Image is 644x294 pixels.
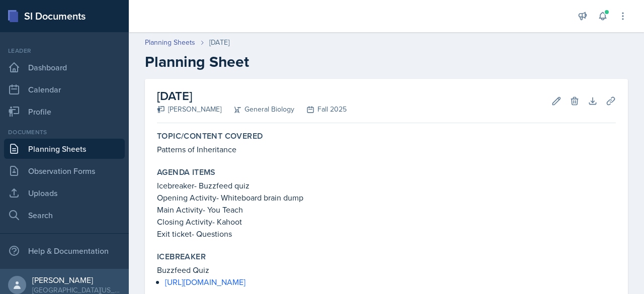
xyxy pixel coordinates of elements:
label: Agenda items [157,167,216,177]
a: Planning Sheets [145,37,195,48]
a: Planning Sheets [4,139,125,159]
p: Buzzfeed Quiz [157,264,616,276]
h2: [DATE] [157,87,347,105]
p: Closing Activity- Kahoot [157,216,616,228]
a: Dashboard [4,57,125,77]
h2: Planning Sheet [145,53,628,71]
a: Calendar [4,79,125,100]
div: Help & Documentation [4,241,125,261]
p: Opening Activity- Whiteboard brain dump [157,191,616,204]
div: Fall 2025 [294,104,347,115]
a: Search [4,205,125,225]
div: Leader [4,46,125,55]
a: Observation Forms [4,161,125,181]
div: [DATE] [209,37,229,48]
a: [URL][DOMAIN_NAME] [165,276,246,287]
p: Main Activity- You Teach [157,204,616,216]
div: [PERSON_NAME] [157,104,221,115]
div: [PERSON_NAME] [32,275,121,285]
label: Icebreaker [157,252,206,262]
label: Topic/Content Covered [157,131,263,141]
p: Icebreaker- Buzzfeed quiz [157,179,616,191]
a: Uploads [4,183,125,203]
a: Profile [4,102,125,122]
p: Patterns of Inheritance [157,143,616,155]
p: Exit ticket- Questions [157,228,616,240]
div: General Biology [221,104,294,115]
div: Documents [4,128,125,137]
